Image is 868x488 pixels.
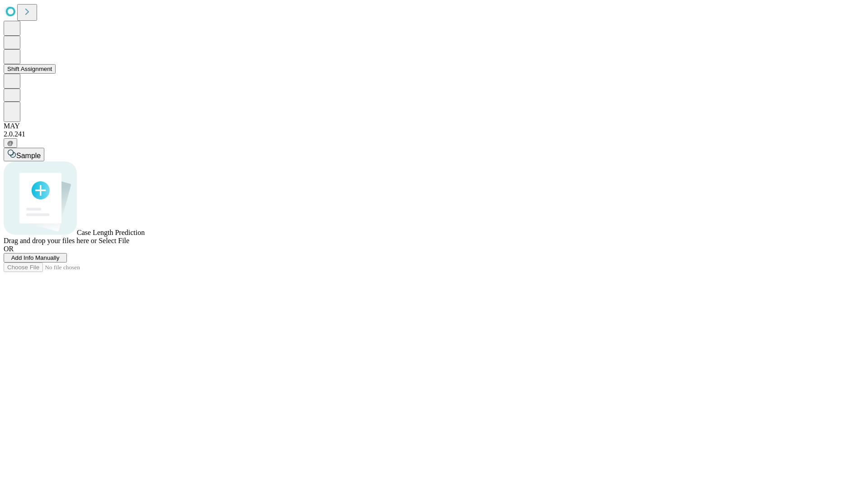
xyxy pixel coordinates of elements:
[99,237,129,244] span: Select File
[4,253,67,263] button: Add Info Manually
[4,122,864,130] div: MAY
[77,229,145,236] span: Case Length Prediction
[16,152,41,160] span: Sample
[11,254,60,261] span: Add Info Manually
[4,237,97,244] span: Drag and drop your files here or
[4,245,14,253] span: OR
[4,148,44,161] button: Sample
[4,138,17,148] button: @
[4,64,56,74] button: Shift Assignment
[7,140,14,146] span: @
[4,130,864,138] div: 2.0.241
